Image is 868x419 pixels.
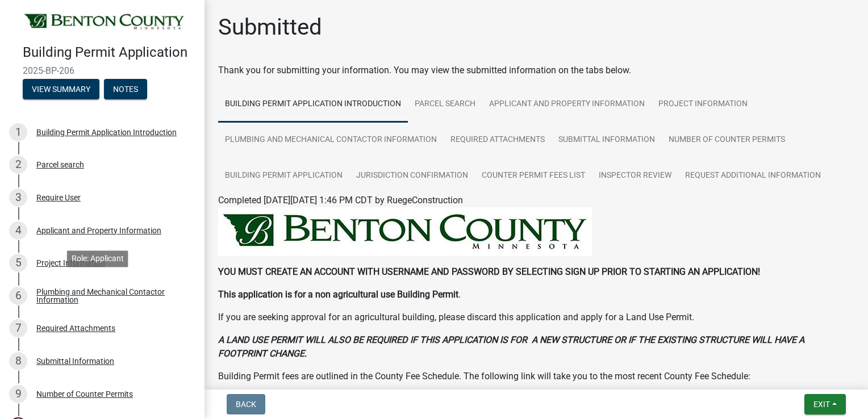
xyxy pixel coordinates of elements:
[218,289,458,300] strong: This application is for a non agricultural use Building Permit
[813,400,830,409] span: Exit
[218,207,592,256] img: BENTON_HEADER_184150ff-1924-48f9-adeb-d4c31246c7fa.jpeg
[592,158,678,194] a: Inspector Review
[104,79,147,99] button: Notes
[218,86,408,123] a: Building Permit Application Introduction
[652,86,754,123] a: Project Information
[552,122,662,158] a: Submittal Information
[444,122,552,158] a: Required Attachments
[475,158,592,194] a: Counter Permit Fees List
[36,128,177,136] div: Building Permit Application Introduction
[36,227,161,234] div: Applicant and Property Information
[218,122,444,158] a: Plumbing and Mechanical Contactor Information
[218,370,854,383] p: Building Permit fees are outlined in the County Fee Schedule. The following link will take you to...
[804,394,846,414] button: Exit
[36,390,133,398] div: Number of Counter Permits
[23,44,195,61] h4: Building Permit Application
[9,287,27,305] div: 6
[36,288,186,304] div: Plumbing and Mechanical Contactor Information
[36,161,84,169] div: Parcel search
[349,158,475,194] a: Jurisdiction Confirmation
[218,288,854,301] p: .
[104,85,147,94] wm-modal-confirm: Notes
[23,85,99,94] wm-modal-confirm: Summary
[482,86,652,123] a: Applicant and Property Information
[218,334,804,359] strong: A LAND USE PERMIT WILL ALSO BE REQUIRED IF THIS APPLICATION IS FOR A NEW STRUCTURE OR IF THE EXIS...
[227,394,265,414] button: Back
[9,254,27,272] div: 5
[36,324,115,332] div: Required Attachments
[23,79,99,99] button: View Summary
[9,188,27,207] div: 3
[236,400,256,409] span: Back
[23,12,186,32] img: Benton County, Minnesota
[408,86,482,123] a: Parcel search
[9,385,27,403] div: 9
[9,221,27,240] div: 4
[218,311,854,324] p: If you are seeking approval for an agricultural building, please discard this application and app...
[36,194,81,202] div: Require User
[662,122,792,158] a: Number of Counter Permits
[218,64,854,77] div: Thank you for submitting your information. You may view the submitted information on the tabs below.
[218,158,349,194] a: Building Permit Application
[218,266,760,277] strong: YOU MUST CREATE AN ACCOUNT WITH USERNAME AND PASSWORD BY SELECTING SIGN UP PRIOR TO STARTING AN A...
[9,319,27,337] div: 7
[67,250,128,267] div: Role: Applicant
[9,123,27,141] div: 1
[36,357,114,365] div: Submittal Information
[218,14,322,41] h1: Submitted
[23,65,182,76] span: 2025-BP-206
[36,259,105,267] div: Project Information
[218,195,463,206] span: Completed [DATE][DATE] 1:46 PM CDT by RuegeConstruction
[9,352,27,370] div: 8
[678,158,828,194] a: Request Additional Information
[9,156,27,174] div: 2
